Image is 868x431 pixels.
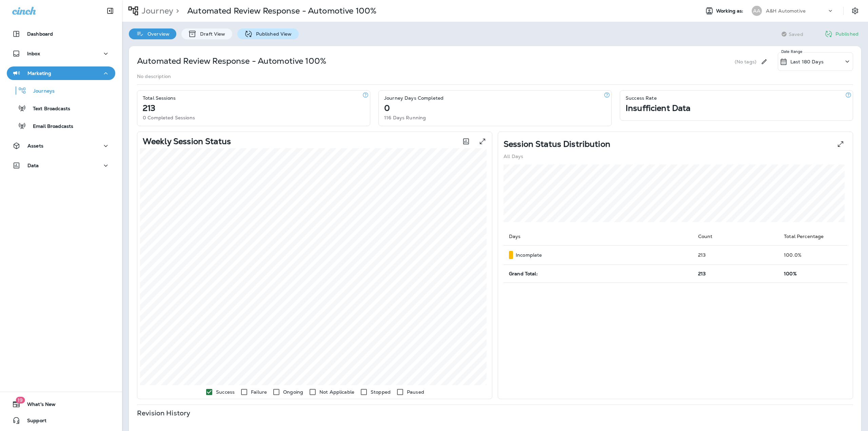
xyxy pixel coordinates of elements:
button: Assets [7,139,115,153]
span: 100% [784,271,797,277]
div: Edit [758,52,770,71]
p: Automated Review Response - Automotive 100% [187,6,376,16]
p: Incomplete [516,252,542,258]
p: Text Broadcasts [26,106,70,112]
p: Last 180 Days [790,59,824,64]
p: Date Range [781,49,803,54]
p: Journey [139,6,173,16]
p: Journey Days Completed [384,95,443,101]
p: A&H Automotive [766,8,806,14]
p: 0 [384,105,390,111]
p: Success Rate [626,95,657,101]
p: Inbox [27,51,40,56]
button: View graph expanded to full screen [476,135,489,148]
p: 116 Days Running [384,115,426,120]
button: Text Broadcasts [7,101,115,115]
th: Days [504,228,693,246]
th: Total Percentage [778,228,847,246]
p: Failure [251,389,267,395]
button: Inbox [7,47,115,60]
p: Overview [144,31,170,37]
p: Email Broadcasts [26,123,73,130]
span: Support [20,418,46,426]
span: What's New [20,401,56,410]
div: AA [752,6,762,16]
p: (No tags) [735,59,756,64]
p: Not Applicable [319,389,354,395]
p: Automated Review Response - Automotive 100% [137,56,326,66]
p: Data [27,163,39,168]
p: Dashboard [27,31,53,37]
button: Journeys [7,83,115,98]
p: Total Sessions [143,95,176,101]
button: Settings [849,5,861,17]
button: Email Broadcasts [7,119,115,133]
button: Dashboard [7,27,115,41]
span: 19 [16,397,25,404]
p: Ongoing [283,389,303,395]
td: 100.0 % [778,246,847,265]
p: Stopped [371,389,391,395]
p: Assets [27,143,43,149]
span: Working as: [716,8,745,14]
th: Count [693,228,779,246]
button: Support [7,414,115,427]
p: Draft View [197,31,225,37]
span: Saved [789,32,803,37]
p: Marketing [27,71,51,76]
p: Session Status Distribution [504,141,610,147]
p: Paused [407,389,424,395]
td: 213 [693,246,779,265]
p: > [173,6,179,16]
p: All Days [504,154,523,159]
button: Toggle between session count and session percentage [459,135,473,148]
button: Marketing [7,66,115,80]
p: No description [137,74,171,79]
p: 213 [143,105,155,111]
p: Journeys [26,88,55,95]
p: Revision History [137,410,190,416]
p: 0 Completed Sessions [143,115,195,120]
p: Published View [253,31,292,37]
button: Collapse Sidebar [101,4,120,18]
span: 213 [698,271,706,277]
button: Data [7,159,115,172]
button: 19What's New [7,397,115,411]
p: Weekly Session Status [143,139,231,144]
p: Insufficient Data [626,105,690,111]
span: Grand Total: [509,271,538,277]
p: Published [835,31,859,37]
p: Success [216,389,235,395]
button: View Pie expanded to full screen [834,137,847,151]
